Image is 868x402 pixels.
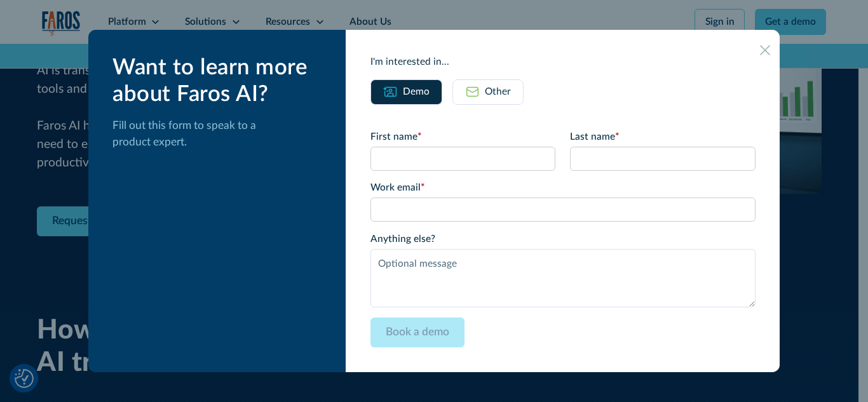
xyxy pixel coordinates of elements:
label: First name [370,130,555,144]
form: Email Form [370,130,756,347]
div: Demo [403,84,430,99]
label: Anything else? [370,232,756,246]
p: Fill out this form to speak to a product expert. [112,117,326,151]
div: Other [485,84,511,99]
label: Work email [370,180,756,195]
label: Last name [570,130,755,144]
input: Book a demo [370,318,465,347]
div: Want to learn more about Faros AI? [112,55,326,107]
div: I'm interested in... [370,55,756,69]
